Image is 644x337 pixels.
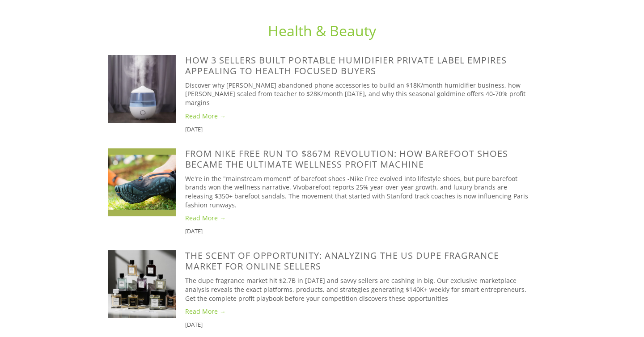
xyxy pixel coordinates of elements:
a: Read More → [185,214,536,223]
a: The Scent of Opportunity: Analyzing the US Dupe Fragrance Market for Online Sellers [108,250,185,318]
p: The dupe fragrance market hit $2.7B in [DATE] and savvy sellers are cashing in big. Our exclusive... [185,276,536,303]
a: From Nike Free Run to $867M Revolution: How Barefoot Shoes Became the Ultimate Wellness Profit Ma... [108,148,185,216]
time: [DATE] [185,227,203,235]
a: From Nike Free Run to $867M Revolution: How Barefoot Shoes Became the Ultimate Wellness Profit Ma... [185,147,508,170]
a: Read More → [185,112,536,121]
img: How 3 Sellers Built Portable Humidifier Private Label Empires Appealing To Health Focused Buyers [108,55,176,123]
a: How 3 Sellers Built Portable Humidifier Private Label Empires Appealing To Health Focused Buyers [185,54,507,77]
time: [DATE] [185,320,203,329]
a: The Scent of Opportunity: Analyzing the US Dupe Fragrance Market for Online Sellers [185,249,499,272]
img: The Scent of Opportunity: Analyzing the US Dupe Fragrance Market for Online Sellers [108,250,176,318]
a: Health & Beauty [268,21,376,40]
img: From Nike Free Run to $867M Revolution: How Barefoot Shoes Became the Ultimate Wellness Profit Ma... [108,148,176,216]
a: Read More → [185,307,536,316]
p: Discover why [PERSON_NAME] abandoned phone accessories to build an $18K/month humidifier business... [185,81,536,107]
a: How 3 Sellers Built Portable Humidifier Private Label Empires Appealing To Health Focused Buyers [108,55,185,123]
time: [DATE] [185,125,203,133]
p: We're in the "mainstream moment" of barefoot shoes -Nike Free evolved into lifestyle shoes, but p... [185,174,536,209]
